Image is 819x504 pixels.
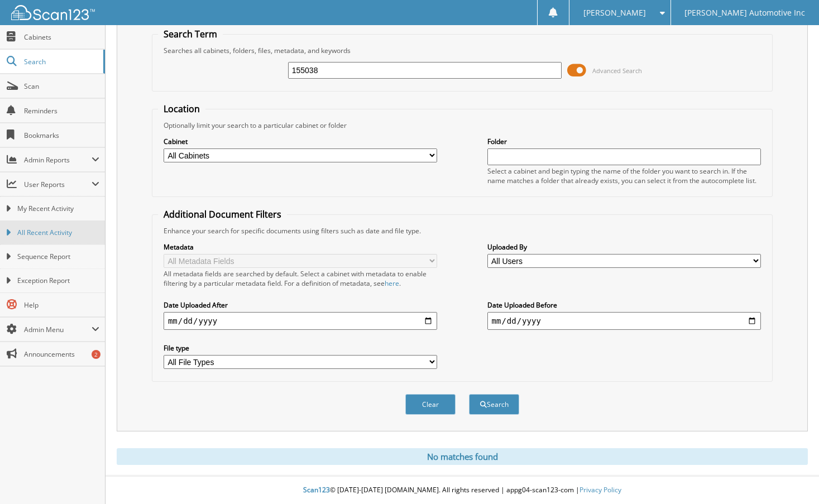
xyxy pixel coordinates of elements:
div: 2 [92,350,100,359]
span: Admin Reports [24,155,92,165]
span: My Recent Activity [17,204,99,214]
iframe: Chat Widget [763,450,819,504]
span: Advanced Search [592,66,642,75]
img: scan123-logo-white.svg [11,5,95,20]
span: Bookmarks [24,131,99,140]
span: Scan123 [303,485,330,495]
span: All Recent Activity [17,228,99,238]
span: [PERSON_NAME] [583,9,646,16]
span: Help [24,300,99,310]
div: No matches found [117,448,808,465]
legend: Additional Document Filters [158,208,287,220]
a: here [385,279,399,288]
a: Privacy Policy [579,485,621,495]
div: All metadata fields are searched by default. Select a cabinet with metadata to enable filtering b... [164,269,438,288]
input: end [487,312,761,330]
input: start [164,312,438,330]
div: Searches all cabinets, folders, files, metadata, and keywords [158,46,767,55]
label: Date Uploaded Before [487,300,761,310]
legend: Search Term [158,28,223,40]
span: Sequence Report [17,252,99,262]
span: Search [24,57,98,66]
div: Optionally limit your search to a particular cabinet or folder [158,121,767,130]
div: Enhance your search for specific documents using filters such as date and file type. [158,226,767,236]
label: Date Uploaded After [164,300,438,310]
span: Scan [24,81,99,91]
label: Uploaded By [487,242,761,252]
label: File type [164,343,438,353]
span: [PERSON_NAME] Automotive Inc [684,9,805,16]
span: Announcements [24,349,99,359]
span: Exception Report [17,276,99,286]
label: Metadata [164,242,438,252]
div: © [DATE]-[DATE] [DOMAIN_NAME]. All rights reserved | appg04-scan123-com | [106,477,819,504]
span: Reminders [24,106,99,116]
label: Cabinet [164,137,438,146]
div: Select a cabinet and begin typing the name of the folder you want to search in. If the name match... [487,166,761,185]
span: Admin Menu [24,325,92,334]
button: Clear [405,394,456,415]
span: Cabinets [24,32,99,42]
button: Search [469,394,519,415]
label: Folder [487,137,761,146]
legend: Location [158,103,205,115]
span: User Reports [24,180,92,189]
